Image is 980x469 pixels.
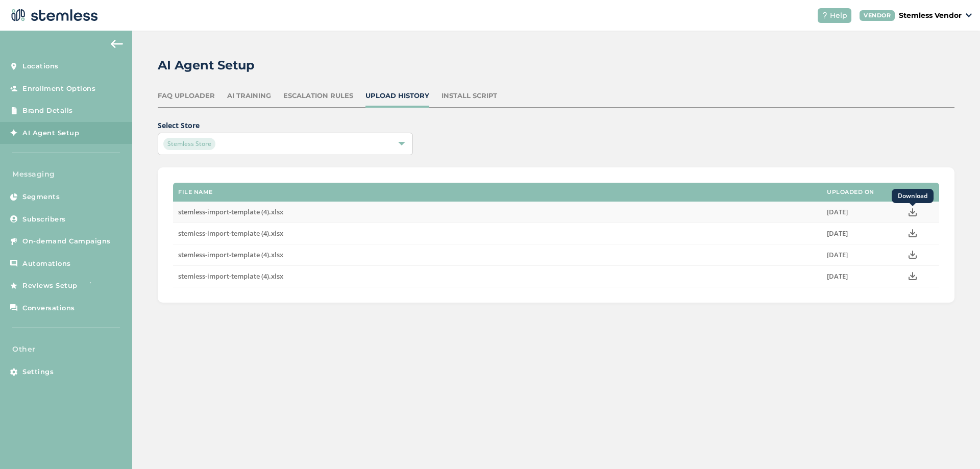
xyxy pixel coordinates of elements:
[827,271,848,281] span: [DATE]
[22,236,111,246] span: On-demand Campaigns
[178,207,283,216] span: stemless-import-template (4).xlsx
[22,106,73,116] span: Brand Details
[22,84,95,94] span: Enrollment Options
[899,10,962,21] p: Stemless Vendor
[227,91,271,101] div: AI Training
[892,189,934,203] div: Download
[827,250,848,259] span: [DATE]
[827,208,883,216] label: Sep 8 2025
[929,420,980,469] iframe: Chat Widget
[8,5,98,26] img: logo-dark-0685b13c.svg
[827,207,848,216] span: [DATE]
[827,251,883,259] label: Sep 8 2025
[830,10,847,21] span: Help
[22,367,54,377] span: Settings
[158,91,215,101] div: FAQ Uploader
[827,189,874,195] label: Uploaded on
[178,271,283,281] span: stemless-import-template (4).xlsx
[178,272,817,281] label: stemless-import-template (4).xlsx
[163,138,215,150] span: Stemless Store
[158,56,255,75] h2: AI Agent Setup
[85,276,106,296] img: glitter-stars-b7820f95.gif
[827,272,883,281] label: Sep 8 2025
[178,208,817,216] label: stemless-import-template (4).xlsx
[22,61,59,71] span: Locations
[966,13,972,17] img: icon_down-arrow-small-66adaf34.svg
[178,229,283,238] span: stemless-import-template (4).xlsx
[860,10,895,21] div: VENDOR
[178,250,283,259] span: stemless-import-template (4).xlsx
[822,12,828,18] img: icon-help-white-03924b79.svg
[22,128,79,138] span: AI Agent Setup
[158,120,423,131] label: Select Store
[827,229,848,238] span: [DATE]
[22,281,78,291] span: Reviews Setup
[22,259,71,269] span: Automations
[22,214,66,225] span: Subscribers
[283,91,353,101] div: Escalation Rules
[442,91,497,101] div: Install Script
[111,40,123,48] img: icon-arrow-back-accent-c549486e.svg
[905,205,922,219] button: Download
[178,189,213,195] label: File name
[178,229,817,238] label: stemless-import-template (4).xlsx
[22,303,75,313] span: Conversations
[365,91,429,101] div: Upload History
[827,229,883,238] label: Sep 8 2025
[178,251,817,259] label: stemless-import-template (4).xlsx
[22,192,60,202] span: Segments
[888,183,939,202] th: Actions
